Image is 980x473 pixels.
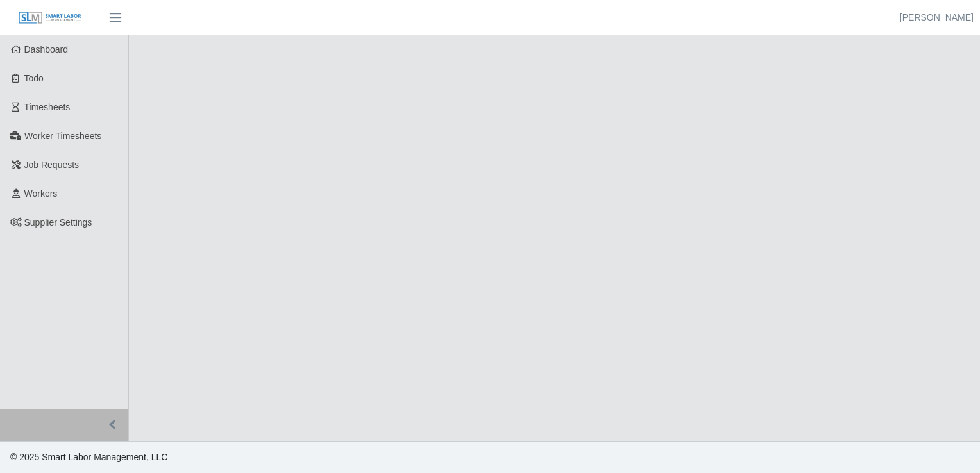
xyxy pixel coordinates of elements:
span: © 2025 Smart Labor Management, LLC [10,452,167,462]
a: [PERSON_NAME] [900,11,974,24]
span: Workers [24,188,58,199]
span: Worker Timesheets [24,131,101,141]
img: SLM Logo [18,11,82,25]
span: Supplier Settings [24,217,92,228]
span: Todo [24,73,44,83]
span: Dashboard [24,44,69,54]
span: Job Requests [24,160,80,170]
span: Timesheets [24,102,71,112]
